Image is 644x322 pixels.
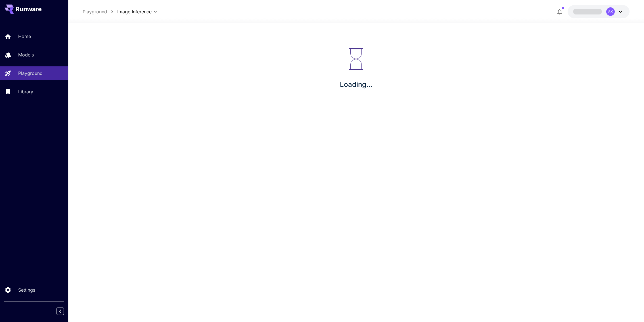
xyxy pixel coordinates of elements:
[18,287,35,293] p: Settings
[117,8,152,15] span: Image Inference
[61,306,68,316] div: Collapse sidebar
[18,70,43,77] p: Playground
[18,51,34,58] p: Models
[340,79,372,90] p: Loading...
[568,5,630,18] button: SK
[83,8,117,15] nav: breadcrumb
[18,88,33,95] p: Library
[83,8,107,15] a: Playground
[606,7,615,16] div: SK
[57,308,64,315] button: Collapse sidebar
[18,33,31,40] p: Home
